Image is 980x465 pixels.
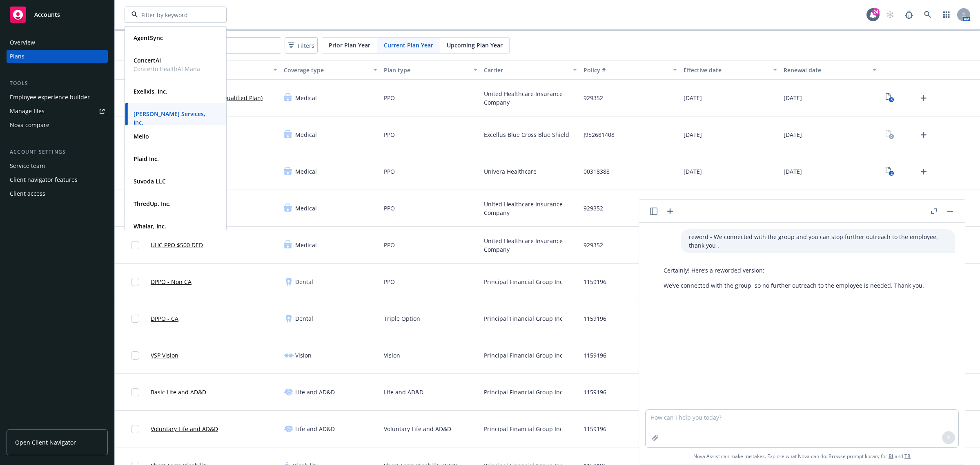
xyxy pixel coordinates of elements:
[890,97,892,103] text: 6
[151,277,192,286] a: DPPO - Non CA
[384,314,420,323] span: Triple Option
[447,41,503,49] span: Upcoming Plan Year
[917,92,930,105] a: Upload Plan Documents
[684,94,702,102] span: [DATE]
[384,241,395,249] span: PPO
[784,167,802,176] span: [DATE]
[10,105,45,118] div: Manage files
[584,314,606,323] span: 1159196
[10,36,35,49] div: Overview
[10,91,90,104] div: Employee experience builder
[680,60,780,80] button: Effective date
[7,91,108,104] a: Employee experience builder
[7,50,108,63] a: Plans
[151,388,206,396] a: Basic Life and AD&D
[384,41,433,49] span: Current Plan Year
[384,351,400,360] span: Vision
[7,118,108,132] a: Nova compare
[384,66,468,74] div: Plan type
[284,66,368,74] div: Coverage type
[134,132,149,140] strong: Melio
[484,89,577,107] span: United Healthcare Insurance Company
[134,222,166,230] strong: Whalar, Inc.
[295,241,317,249] span: Medical
[10,187,45,200] div: Client access
[780,60,880,80] button: Renewal date
[10,159,45,172] div: Service team
[584,204,603,212] span: 929352
[584,388,606,396] span: 1159196
[484,200,577,217] span: United Healthcare Insurance Company
[584,425,606,433] span: 1159196
[689,232,947,250] p: reword - We connected with the group and you can stop further outreach to the employee, thank you .
[580,60,680,80] button: Policy #
[584,130,615,139] span: J952681408
[384,425,451,433] span: Voluntary Life and AD&D
[15,438,76,447] span: Open Client Navigator
[131,351,139,360] input: Toggle Row Selected
[295,94,317,102] span: Medical
[7,3,108,26] a: Accounts
[10,50,24,63] div: Plans
[151,425,218,433] a: Voluntary Life and AD&D
[10,173,78,186] div: Client navigator features
[684,66,768,74] div: Effective date
[381,60,481,80] button: Plan type
[684,130,702,139] span: [DATE]
[784,94,802,102] span: [DATE]
[295,277,313,286] span: Dental
[904,453,911,460] a: TR
[664,266,924,275] p: Certainly! Here’s a reworded version:
[134,34,163,42] strong: AgentSync
[917,128,930,141] a: Upload Plan Documents
[7,148,108,156] div: Account settings
[134,65,200,73] span: Concerto HealthAI Mana
[151,314,178,323] a: DPPO - CA
[7,187,108,200] a: Client access
[938,7,955,23] a: Switch app
[295,204,317,212] span: Medical
[684,167,702,176] span: [DATE]
[10,118,49,132] div: Nova compare
[584,351,606,360] span: 1159196
[484,425,563,433] span: Principal Financial Group Inc
[131,278,139,286] input: Toggle Row Selected
[384,94,395,102] span: PPO
[384,388,423,396] span: Life and AD&D
[883,92,896,105] a: View Plan Documents
[484,167,537,176] span: Univera Healthcare
[34,11,60,18] span: Accounts
[7,36,108,49] a: Overview
[484,66,568,74] div: Carrier
[131,315,139,323] input: Toggle Row Selected
[131,388,139,396] input: Toggle Row Selected
[138,11,210,19] input: Filter by keyword
[584,167,610,176] span: 00318388
[784,130,802,139] span: [DATE]
[295,314,313,323] span: Dental
[484,277,563,286] span: Principal Financial Group Inc
[151,241,203,249] a: UHC PPO $500 DED
[7,159,108,172] a: Service team
[917,165,930,178] a: Upload Plan Documents
[295,351,312,360] span: Vision
[295,130,317,139] span: Medical
[286,40,316,51] span: Filters
[883,165,896,178] a: View Plan Documents
[134,87,167,95] strong: Exelixis, Inc.
[664,281,924,290] p: We’ve connected with the group, so no further outreach to the employee is needed. Thank you.
[484,237,577,254] span: United Healthcare Insurance Company
[295,425,335,433] span: Life and AD&D
[484,130,569,139] span: Excellus Blue Cross Blue Shield
[134,56,161,64] strong: ConcertAI
[295,167,317,176] span: Medical
[131,425,139,433] input: Toggle Row Selected
[384,130,395,139] span: PPO
[484,388,563,396] span: Principal Financial Group Inc
[584,277,606,286] span: 1159196
[384,167,395,176] span: PPO
[889,453,893,460] a: BI
[329,41,370,49] span: Prior Plan Year
[584,66,668,74] div: Policy #
[295,388,335,396] span: Life and AD&D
